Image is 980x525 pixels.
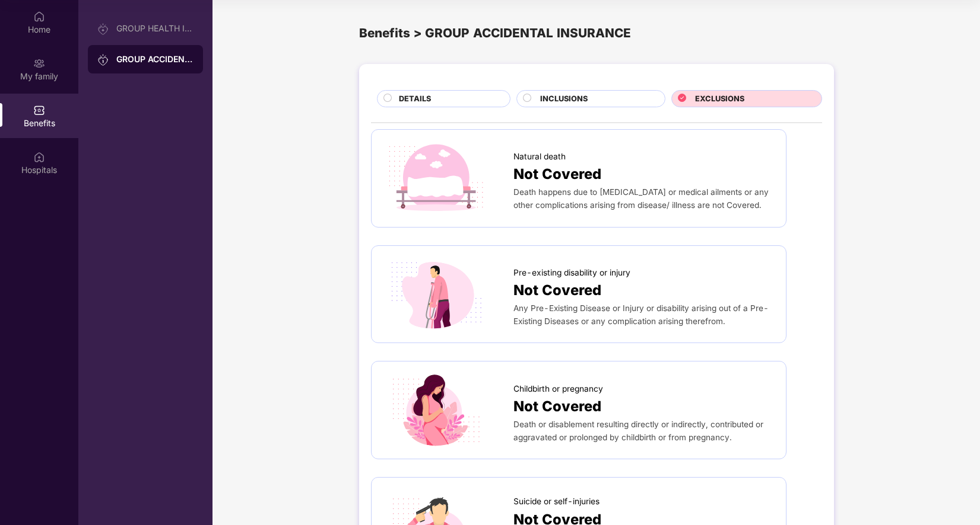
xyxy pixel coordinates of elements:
img: svg+xml;base64,PHN2ZyBpZD0iSG9tZSIgeG1sbnM9Imh0dHA6Ly93d3cudzMub3JnLzIwMDAvc3ZnIiB3aWR0aD0iMjAiIG... [33,11,45,23]
img: icon [383,258,489,331]
img: icon [383,373,489,447]
span: Death or disablement resulting directly or indirectly, contributed or aggravated or prolonged by ... [513,420,763,442]
img: svg+xml;base64,PHN2ZyB3aWR0aD0iMjAiIGhlaWdodD0iMjAiIHZpZXdCb3g9IjAgMCAyMCAyMCIgZmlsbD0ibm9uZSIgeG... [97,54,109,66]
span: Pre-existing disability or injury [513,267,630,280]
span: EXCLUSIONS [695,93,744,105]
div: GROUP ACCIDENTAL INSURANCE [116,53,194,65]
span: Death happens due to [MEDICAL_DATA] or medical ailments or any other complications arising from d... [513,187,769,210]
div: GROUP HEALTH INSURANCE [116,24,194,33]
img: svg+xml;base64,PHN2ZyBpZD0iQmVuZWZpdHMiIHhtbG5zPSJodHRwOi8vd3d3LnczLm9yZy8yMDAwL3N2ZyIgd2lkdGg9Ij... [33,104,45,116]
img: svg+xml;base64,PHN2ZyB3aWR0aD0iMjAiIGhlaWdodD0iMjAiIHZpZXdCb3g9IjAgMCAyMCAyMCIgZmlsbD0ibm9uZSIgeG... [97,23,109,35]
span: Not Covered [513,395,601,417]
img: icon [383,142,489,215]
span: Not Covered [513,279,601,301]
span: INCLUSIONS [540,93,588,105]
span: Any Pre-Existing Disease or Injury or disability arising out of a Pre-Existing Diseases or any co... [513,303,769,326]
span: DETAILS [399,93,431,105]
img: svg+xml;base64,PHN2ZyBpZD0iSG9zcGl0YWxzIiB4bWxucz0iaHR0cDovL3d3dy53My5vcmcvMjAwMC9zdmciIHdpZHRoPS... [33,151,45,163]
div: Benefits > GROUP ACCIDENTAL INSURANCE [359,24,834,43]
span: Childbirth or pregnancy [513,383,603,396]
img: svg+xml;base64,PHN2ZyB3aWR0aD0iMjAiIGhlaWdodD0iMjAiIHZpZXdCb3g9IjAgMCAyMCAyMCIgZmlsbD0ibm9uZSIgeG... [33,57,45,69]
span: Natural death [513,151,566,164]
span: Suicide or self-injuries [513,495,600,508]
span: Not Covered [513,163,601,185]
